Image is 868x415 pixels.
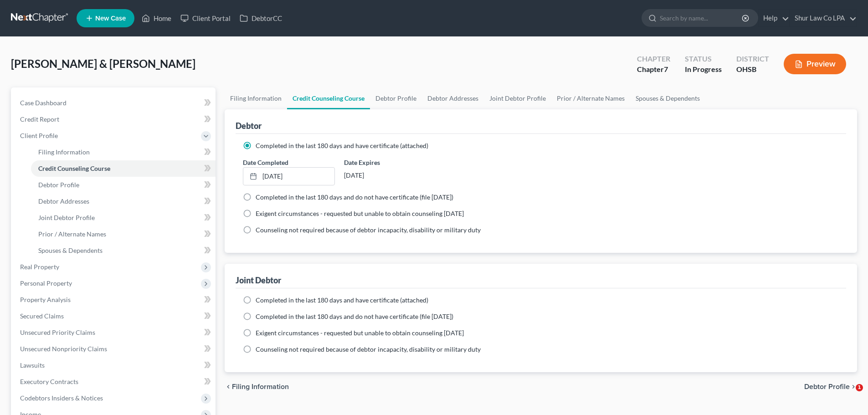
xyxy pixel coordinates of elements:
div: In Progress [685,64,722,75]
a: Debtor Profile [370,87,422,109]
div: Chapter [637,64,670,75]
div: Debtor [236,120,262,131]
span: Codebtors Insiders & Notices [20,394,103,402]
a: Credit Counseling Course [287,87,370,109]
a: Client Portal [176,10,235,26]
span: Personal Property [20,279,72,287]
span: Credit Report [20,115,59,123]
span: Filing Information [232,383,289,390]
a: Spouses & Dependents [31,242,216,259]
iframe: Intercom live chat [837,384,859,406]
a: Lawsuits [13,357,216,374]
span: [PERSON_NAME] & [PERSON_NAME] [11,57,195,70]
a: Executory Contracts [13,374,216,390]
input: Search by name... [660,10,743,26]
a: Help [759,10,789,26]
span: Exigent circumstances - requested but unable to obtain counseling [DATE] [256,210,464,217]
button: Preview [784,54,846,74]
span: 7 [664,65,668,73]
span: Filing Information [38,148,90,156]
span: Executory Contracts [20,378,78,385]
label: Date Completed [243,158,288,167]
a: Debtor Addresses [422,87,484,109]
span: Completed in the last 180 days and have certificate (attached) [256,142,428,149]
a: Credit Counseling Course [31,160,216,177]
span: Prior / Alternate Names [38,230,106,238]
span: 1 [856,384,863,391]
a: Case Dashboard [13,95,216,111]
span: Completed in the last 180 days and have certificate (attached) [256,296,428,304]
span: Property Analysis [20,296,71,303]
a: Secured Claims [13,308,216,324]
div: Joint Debtor [236,275,281,286]
span: New Case [95,15,126,22]
div: District [736,54,769,64]
a: Home [137,10,176,26]
a: Filing Information [31,144,216,160]
span: Debtor Profile [38,181,79,189]
span: Case Dashboard [20,99,67,107]
a: Debtor Profile [31,177,216,193]
i: chevron_right [850,383,857,390]
a: Shur Law Co LPA [790,10,857,26]
span: Joint Debtor Profile [38,214,95,221]
span: Counseling not required because of debtor incapacity, disability or military duty [256,345,481,353]
span: Completed in the last 180 days and do not have certificate (file [DATE]) [256,193,453,201]
span: Unsecured Nonpriority Claims [20,345,107,353]
a: Spouses & Dependents [630,87,705,109]
a: [DATE] [243,168,334,185]
a: Unsecured Priority Claims [13,324,216,341]
span: Exigent circumstances - requested but unable to obtain counseling [DATE] [256,329,464,337]
a: Property Analysis [13,292,216,308]
span: Secured Claims [20,312,64,320]
a: Joint Debtor Profile [484,87,551,109]
span: Spouses & Dependents [38,246,103,254]
a: Prior / Alternate Names [31,226,216,242]
div: [DATE] [344,167,436,184]
label: Date Expires [344,158,436,167]
span: Credit Counseling Course [38,164,110,172]
span: Completed in the last 180 days and do not have certificate (file [DATE]) [256,313,453,320]
div: OHSB [736,64,769,75]
a: Prior / Alternate Names [551,87,630,109]
button: chevron_left Filing Information [225,383,289,390]
span: Real Property [20,263,59,271]
div: Status [685,54,722,64]
span: Lawsuits [20,361,45,369]
button: Debtor Profile chevron_right [804,383,857,390]
span: Client Profile [20,132,58,139]
a: Filing Information [225,87,287,109]
span: Counseling not required because of debtor incapacity, disability or military duty [256,226,481,234]
a: DebtorCC [235,10,287,26]
div: Chapter [637,54,670,64]
span: Debtor Profile [804,383,850,390]
span: Debtor Addresses [38,197,89,205]
span: Unsecured Priority Claims [20,328,95,336]
i: chevron_left [225,383,232,390]
a: Debtor Addresses [31,193,216,210]
a: Unsecured Nonpriority Claims [13,341,216,357]
a: Credit Report [13,111,216,128]
a: Joint Debtor Profile [31,210,216,226]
